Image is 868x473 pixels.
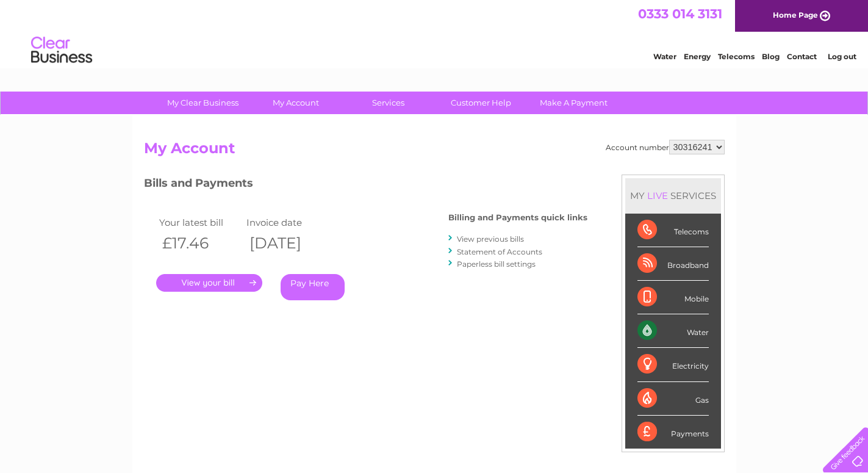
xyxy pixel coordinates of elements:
h4: Billing and Payments quick links [448,213,587,222]
a: Customer Help [431,92,531,114]
a: Pay Here [281,274,345,300]
img: logo.png [30,32,93,69]
td: Your latest bill [156,214,244,231]
th: [DATE] [243,231,331,256]
div: Water [637,314,709,348]
div: Mobile [637,281,709,314]
h3: Bills and Payments [144,175,587,196]
a: Blog [762,52,780,61]
a: Paperless bill settings [457,259,536,269]
td: Invoice date [243,214,331,231]
a: Make A Payment [523,92,624,114]
a: Energy [684,52,711,61]
div: Telecoms [637,214,709,247]
div: LIVE [645,190,670,201]
h2: My Account [144,140,725,163]
a: My Account [245,92,346,114]
a: 0333 014 3131 [638,6,722,21]
a: View previous bills [457,234,524,244]
a: Services [338,92,439,114]
div: Clear Business is a trading name of Verastar Limited (registered in [GEOGRAPHIC_DATA] No. 3667643... [146,7,723,59]
div: MY SERVICES [625,178,721,213]
div: Payments [637,416,709,449]
a: Statement of Accounts [457,247,542,256]
a: Telecoms [718,52,755,61]
div: Electricity [637,348,709,381]
a: Contact [787,52,817,61]
a: . [156,274,262,292]
a: My Clear Business [152,92,253,114]
div: Account number [606,140,725,154]
a: Water [653,52,676,61]
div: Broadband [637,247,709,281]
a: Log out [828,52,856,61]
div: Gas [637,382,709,416]
th: £17.46 [156,231,244,256]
